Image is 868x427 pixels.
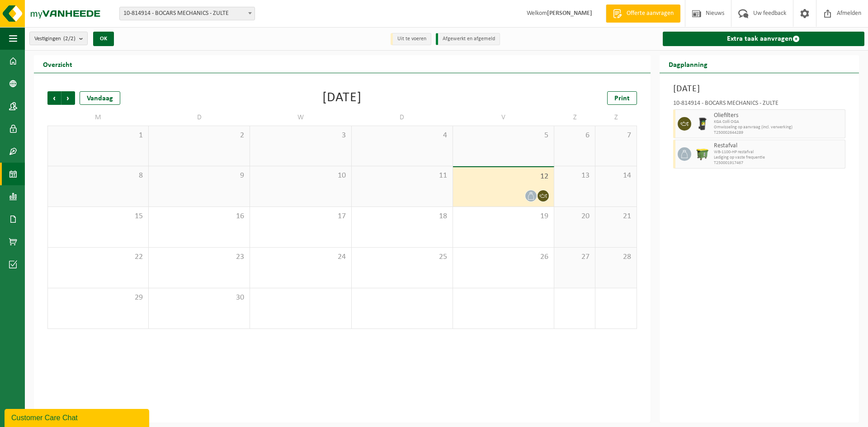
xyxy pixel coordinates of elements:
a: Offerte aanvragen [606,5,680,23]
span: 27 [559,252,590,262]
span: 4 [356,131,448,141]
span: 14 [600,171,632,181]
span: 19 [458,211,549,221]
span: 18 [356,211,448,221]
a: Extra taak aanvragen [663,32,864,46]
h3: [DATE] [673,82,845,96]
td: M [47,109,149,126]
span: 9 [153,171,245,181]
span: 15 [52,211,144,221]
span: 29 [52,293,144,303]
span: Vestigingen [34,32,75,46]
td: Z [554,109,595,126]
iframe: chat widget [5,407,151,427]
td: W [250,109,351,126]
span: 22 [52,252,144,262]
strong: [PERSON_NAME] [547,10,592,17]
span: Print [614,95,630,102]
span: 24 [255,252,346,262]
td: Z [595,109,637,126]
td: V [453,109,554,126]
span: 2 [153,131,245,141]
a: Print [607,91,637,105]
div: [DATE] [322,91,362,105]
span: 26 [458,252,549,262]
div: Vandaag [80,91,120,105]
span: 25 [356,252,448,262]
span: T250001917467 [714,160,843,166]
li: Uit te voeren [391,33,431,45]
span: 30 [153,293,245,303]
span: Vorige [47,91,61,105]
span: 21 [600,211,632,221]
span: Offerte aanvragen [624,9,676,18]
span: Oliefilters [714,112,843,119]
span: 1 [52,131,144,141]
span: 13 [559,171,590,181]
div: 10-814914 - BOCARS MECHANICS - ZULTE [673,100,845,109]
span: 3 [255,131,346,141]
span: WB-1100-HP restafval [714,150,843,155]
h2: Dagplanning [660,55,717,73]
span: 7 [600,131,632,141]
span: Restafval [714,142,843,150]
img: WB-1100-HPE-GN-50 [696,147,709,161]
span: Volgende [61,91,75,105]
span: 20 [559,211,590,221]
span: 12 [458,172,549,182]
span: 10 [255,171,346,181]
span: 10-814914 - BOCARS MECHANICS - ZULTE [119,7,255,20]
span: 6 [559,131,590,141]
span: 17 [255,211,346,221]
span: Omwisseling op aanvraag (incl. verwerking) [714,125,843,130]
count: (2/2) [63,36,75,42]
span: KGA Colli OGA [714,119,843,125]
span: 11 [356,171,448,181]
span: T250002644289 [714,130,843,136]
td: D [149,109,250,126]
img: WB-0240-HPE-BK-01 [696,117,709,131]
span: 10-814914 - BOCARS MECHANICS - ZULTE [120,7,255,20]
span: 23 [153,252,245,262]
button: Vestigingen(2/2) [29,32,88,45]
span: 8 [52,171,144,181]
span: Lediging op vaste frequentie [714,155,843,160]
button: OK [93,32,114,46]
h2: Overzicht [34,55,81,73]
span: 28 [600,252,632,262]
span: 5 [458,131,549,141]
td: D [352,109,453,126]
span: 16 [153,211,245,221]
li: Afgewerkt en afgemeld [436,33,500,45]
